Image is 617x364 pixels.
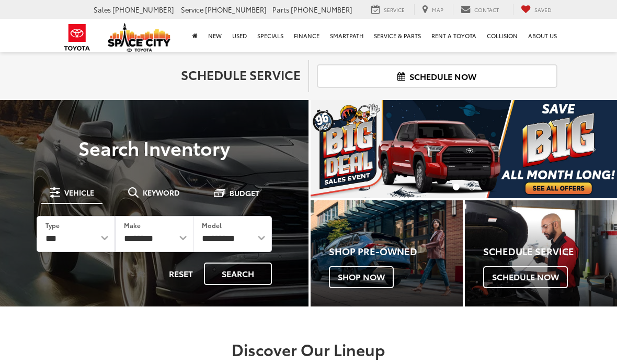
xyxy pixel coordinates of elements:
img: Space City Toyota [108,23,170,52]
span: [PHONE_NUMBER] [112,5,174,14]
a: Finance [289,19,325,52]
button: Click to view previous picture. [311,121,357,177]
img: Big Deal Sales Event [311,100,617,198]
span: Saved [534,6,552,14]
li: Go to slide number 2. [469,184,475,190]
a: Shop Pre-Owned Shop Now [311,200,463,307]
div: Toyota [311,200,463,307]
span: Budget [230,189,259,197]
a: SmartPath [325,19,369,52]
img: Toyota [58,20,97,54]
span: Keyword [143,189,180,196]
h2: Schedule Service [60,67,301,81]
a: Schedule Now [317,64,557,88]
a: Collision [482,19,523,52]
button: Reset [160,263,202,285]
a: Specials [252,19,289,52]
span: [PHONE_NUMBER] [205,5,267,14]
span: Map [432,6,443,14]
a: New [203,19,227,52]
a: Rent a Toyota [426,19,482,52]
span: Shop Now [329,266,394,288]
a: Home [187,19,203,52]
span: Sales [94,5,111,14]
label: Type [45,221,60,230]
h4: Schedule Service [483,246,617,257]
h2: Discover Our Lineup [63,340,554,358]
span: Vehicle [64,189,94,196]
h3: Search Inventory [22,137,287,158]
a: About Us [523,19,562,52]
a: Map [414,4,451,15]
div: carousel slide number 1 of 2 [311,100,617,198]
label: Make [124,221,141,230]
span: Parts [272,5,289,14]
a: Service [363,4,413,15]
h4: Shop Pre-Owned [329,246,463,257]
label: Model [202,221,222,230]
button: Search [204,263,272,285]
span: Schedule Now [483,266,568,288]
span: [PHONE_NUMBER] [291,5,352,14]
a: Used [227,19,252,52]
section: Carousel section with vehicle pictures - may contain disclaimers. [311,100,617,198]
a: Service & Parts [369,19,426,52]
span: Service [181,5,203,14]
a: My Saved Vehicles [513,4,559,15]
a: Contact [453,4,507,15]
button: Click to view next picture. [571,121,617,177]
span: Contact [474,6,499,14]
a: Schedule Service Schedule Now [465,200,617,307]
div: Toyota [465,200,617,307]
span: Service [384,6,405,14]
li: Go to slide number 1. [453,184,460,190]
